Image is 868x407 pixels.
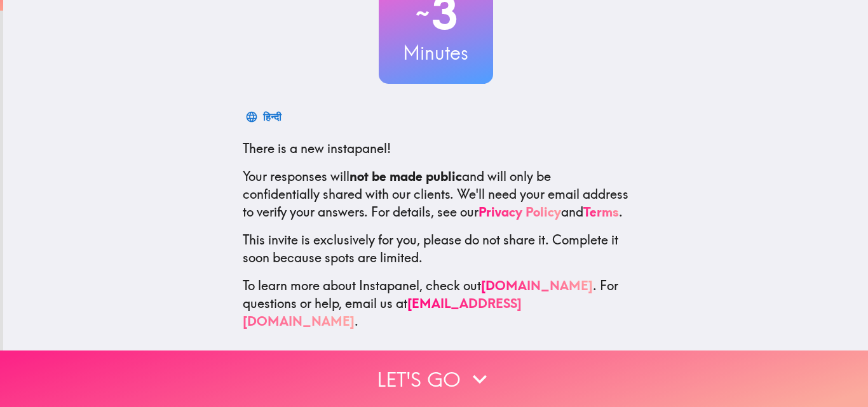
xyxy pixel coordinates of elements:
[263,108,281,126] div: हिन्दी
[481,277,593,293] a: [DOMAIN_NAME]
[243,231,629,267] p: This invite is exclusively for you, please do not share it. Complete it soon because spots are li...
[243,295,522,329] a: [EMAIL_ADDRESS][DOMAIN_NAME]
[379,39,493,66] h3: Minutes
[243,104,287,130] button: हिन्दी
[243,277,629,330] p: To learn more about Instapanel, check out . For questions or help, email us at .
[243,168,629,221] p: Your responses will and will only be confidentially shared with our clients. We'll need your emai...
[478,204,561,220] a: Privacy Policy
[583,204,619,220] a: Terms
[349,168,462,184] b: not be made public
[243,140,391,156] span: There is a new instapanel!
